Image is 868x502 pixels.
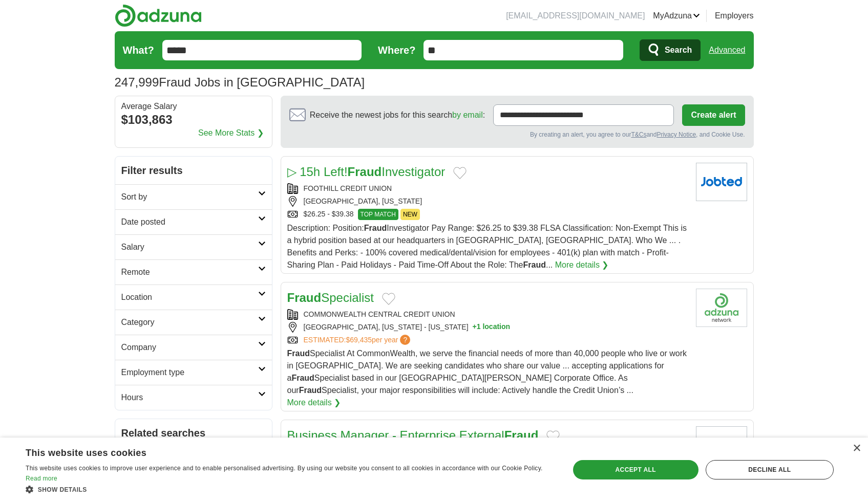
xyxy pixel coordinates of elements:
[123,42,154,58] label: What?
[400,209,420,220] span: NEW
[115,184,272,209] a: Sort by
[121,291,258,303] h2: Location
[696,289,747,327] img: Company logo
[121,266,258,278] h2: Remote
[115,209,272,234] a: Date posted
[287,224,687,269] span: Description: Position: Investigator Pay Range: $26.25 to $39.38 FLSA Classification: Non-Exempt T...
[115,4,202,27] img: Adzuna logo
[555,259,609,271] a: More details ❯
[400,335,410,345] span: ?
[115,75,365,89] h1: Fraud Jobs in [GEOGRAPHIC_DATA]
[452,111,483,119] a: by email
[115,234,272,259] a: Salary
[665,40,692,60] span: Search
[115,335,272,360] a: Company
[287,397,341,409] a: More details ❯
[287,428,539,442] a: Business Manager - Enterprise ExternalFraud
[287,349,310,358] strong: Fraud
[38,486,87,493] span: Show details
[348,165,382,179] strong: Fraud
[115,259,272,285] a: Remote
[504,428,539,442] strong: Fraud
[715,10,754,22] a: Employers
[709,40,745,60] a: Advanced
[121,216,258,228] h2: Date posted
[657,131,696,138] a: Privacy Notice
[287,165,446,179] a: ▷ 15h Left!FraudInvestigator
[26,484,553,494] div: Show details
[546,430,560,443] button: Add to favorite jobs
[26,465,543,472] span: This website uses cookies to improve user experience and to enable personalised advertising. By u...
[631,131,646,138] a: T&Cs
[299,386,322,395] strong: Fraud
[640,39,701,61] button: Search
[287,309,688,320] div: COMMONWEALTH CENTRAL CREDIT UNION
[115,310,272,335] a: Category
[287,183,688,194] div: FOOTHILL CREDIT UNION
[473,322,477,333] span: +
[115,360,272,385] a: Employment type
[115,385,272,410] a: Hours
[287,291,322,304] strong: Fraud
[706,460,834,479] div: Decline all
[121,191,258,203] h2: Sort by
[358,209,398,220] span: TOP MATCH
[573,460,698,479] div: Accept all
[121,316,258,329] h2: Category
[291,374,314,382] strong: Fraud
[198,127,264,139] a: See More Stats ❯
[310,109,485,121] span: Receive the newest jobs for this search :
[289,130,745,139] div: By creating an alert, you agree to our and , and Cookie Use.
[473,322,511,333] button: +1 location
[378,42,415,58] label: Where?
[653,10,700,22] a: MyAdzuna
[304,335,413,345] a: ESTIMATED:$69,435per year?
[121,425,266,441] h2: Related searches
[287,209,688,220] div: $26.25 - $39.38
[287,322,688,333] div: [GEOGRAPHIC_DATA], [US_STATE] - [US_STATE]
[121,241,258,253] h2: Salary
[364,224,387,232] strong: Fraud
[115,73,159,92] span: 247,999
[382,293,395,305] button: Add to favorite jobs
[506,10,645,22] li: [EMAIL_ADDRESS][DOMAIN_NAME]
[121,366,258,379] h2: Employment type
[115,285,272,310] a: Location
[696,426,747,465] img: Capital One logo
[121,391,258,404] h2: Hours
[121,341,258,354] h2: Company
[287,196,688,207] div: [GEOGRAPHIC_DATA], [US_STATE]
[523,260,545,269] strong: Fraud
[26,475,57,482] a: Read more, opens a new window
[287,349,687,395] span: Specialist At CommonWealth, we serve the financial needs of more than 40,000 people who live or w...
[346,336,372,344] span: $69,435
[696,163,747,201] img: Company logo
[121,102,266,111] div: Average Salary
[853,445,860,452] div: Close
[287,291,374,304] a: FraudSpecialist
[453,167,467,179] button: Add to favorite jobs
[26,444,527,459] div: This website uses cookies
[682,104,745,126] button: Create alert
[115,157,272,184] h2: Filter results
[121,111,266,129] div: $103,863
